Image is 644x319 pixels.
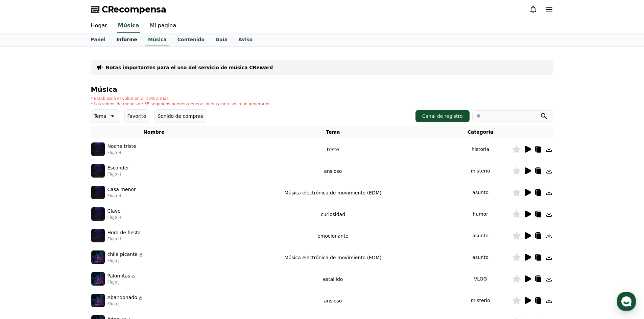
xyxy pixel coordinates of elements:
[17,224,29,230] span: Home
[91,186,105,199] img: música
[143,129,164,135] font: Nombre
[215,37,228,42] font: Guía
[472,233,488,238] font: asunto
[87,214,130,231] a: Settings
[422,113,463,119] font: Canal de registro
[108,301,120,306] font: Flujo J
[91,250,105,264] img: música
[321,212,345,217] font: curiosidad
[91,142,105,156] img: música
[108,143,136,149] font: Noche triste
[108,150,121,155] font: Flujo H
[108,208,121,214] font: Clave
[86,19,113,33] a: Hogar
[91,294,105,307] img: música
[108,230,141,235] font: Hora de fiesta
[127,113,146,119] font: Favorito
[474,276,487,282] font: VLOG
[473,211,488,217] font: humor
[91,22,107,29] font: Hogar
[91,37,106,42] font: Panel
[471,168,490,174] font: misterio
[91,102,272,106] font: * Los videos de menos de 35 segundos pueden generar menos ingresos o no generarlos.
[415,110,470,122] button: Canal de registro
[116,37,137,42] font: Informe
[2,214,45,231] a: Home
[284,255,381,260] font: Música electrónica de movimiento (EDM)
[172,33,210,46] a: Contenido
[108,258,120,263] font: Flujo J
[91,272,105,286] img: música
[100,224,117,230] span: Settings
[124,109,149,123] button: Favorito
[144,19,182,33] a: Mi página
[148,37,167,42] font: Música
[150,22,176,29] font: Mi página
[108,251,138,257] font: chile picante
[91,164,105,178] img: música
[91,207,105,221] img: música
[117,19,141,33] a: Música
[108,237,121,241] font: Flujo H
[327,147,339,152] font: triste
[111,33,143,46] a: Informe
[472,147,489,152] font: historia
[108,193,121,198] font: Flujo H
[323,276,343,282] font: estallido
[108,295,137,300] font: Abandonado
[154,109,206,123] button: Sonido de compras
[91,109,119,123] button: Tema
[233,33,258,46] a: Aviso
[326,129,340,135] font: Tema
[317,233,348,239] font: emocionante
[324,298,342,303] font: ansioso
[471,298,490,303] font: misterio
[91,4,166,15] a: CRecompensa
[284,190,381,195] font: Música electrónica de movimiento (EDM)
[472,255,488,260] font: asunto
[238,37,253,42] font: Aviso
[91,85,117,94] font: Música
[108,215,121,220] font: Flujo H
[108,165,129,170] font: Esconder
[56,224,76,230] span: Messages
[145,33,169,46] a: Música
[91,229,105,242] img: música
[45,214,87,231] a: Messages
[102,5,166,14] font: CRecompensa
[91,96,170,101] font: * Establezca el volumen al 15% o más.
[118,22,139,29] font: Música
[108,280,120,285] font: Flujo J
[472,190,488,195] font: asunto
[468,129,494,135] font: Categoría
[106,64,273,71] a: Notas importantes para el uso del servicio de música CReward
[86,33,111,46] a: Panel
[108,273,130,278] font: Palomitas
[210,33,233,46] a: Guía
[106,65,273,70] font: Notas importantes para el uso del servicio de música CReward
[108,172,121,177] font: Flujo H
[177,37,205,42] font: Contenido
[324,168,342,174] font: ansioso
[108,187,136,192] font: Casa menor
[158,113,203,119] font: Sonido de compras
[94,113,106,119] font: Tema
